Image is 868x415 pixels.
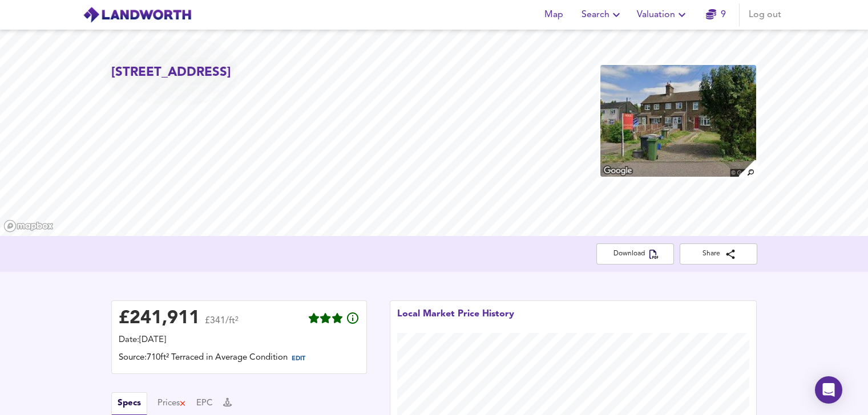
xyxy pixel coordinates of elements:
span: Search [582,7,623,23]
button: Download [596,243,674,265]
button: Log out [744,3,786,26]
span: Map [540,7,568,23]
img: property [599,64,757,178]
span: £341/ft² [205,316,239,333]
button: Prices [158,397,187,410]
img: search [737,158,757,178]
button: Map [536,3,572,26]
button: Valuation [632,3,693,26]
div: £ 241,911 [119,310,200,327]
button: 9 [698,3,734,26]
h2: [STREET_ADDRESS] [111,64,231,82]
a: Mapbox homepage [3,219,54,233]
div: Date: [DATE] [119,334,360,347]
div: Source: 710ft² Terraced in Average Condition [119,352,360,367]
span: Valuation [637,7,689,23]
img: logo [83,6,192,23]
button: Share [680,243,757,265]
span: Download [605,248,665,260]
button: Search [577,3,628,26]
span: EDIT [292,356,305,362]
div: Local Market Price History [397,308,514,333]
div: Open Intercom Messenger [815,376,842,404]
button: EPC [196,397,213,410]
span: Share [689,248,748,260]
a: 9 [706,7,726,23]
span: Log out [749,7,781,23]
